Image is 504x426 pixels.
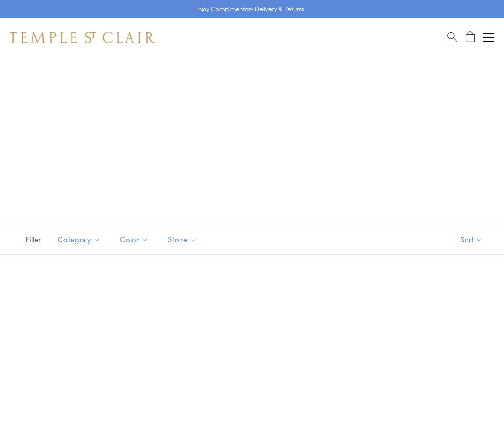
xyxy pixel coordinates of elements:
[466,31,475,43] a: Open Shopping Bag
[50,229,108,250] button: Category
[161,229,204,250] button: Stone
[10,32,155,43] img: Temple St. Clair
[483,32,494,43] button: Open navigation
[439,225,504,254] button: Show sort by
[447,31,457,43] a: Search
[53,234,108,246] span: Category
[163,234,204,246] span: Stone
[115,234,156,246] span: Color
[113,229,156,250] button: Color
[195,4,304,14] p: Enjoy Complimentary Delivery & Returns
